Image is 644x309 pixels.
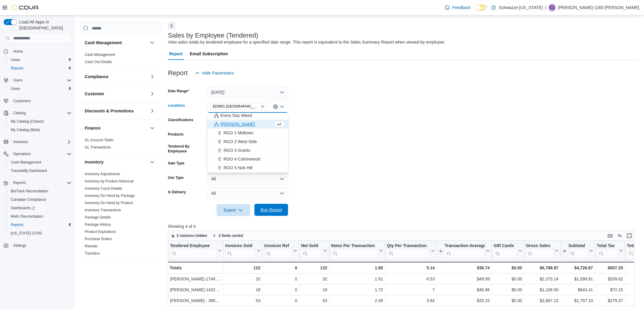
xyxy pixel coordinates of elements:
[208,111,288,120] button: Every Day Weed
[6,221,74,229] button: Reports
[11,222,23,227] span: Reports
[177,233,207,238] span: 2 columns hidden
[494,286,522,294] div: $0.00
[301,243,322,259] div: Net Sold
[6,56,74,64] button: Users
[264,243,293,259] div: Invoices Ref
[261,105,264,108] button: Remove EDW01 Farmington from selection in this group
[85,91,147,97] button: Customer
[6,158,74,167] button: Cash Management
[499,4,543,11] p: Schwazze [US_STATE]
[301,243,322,249] div: Net Sold
[220,121,255,127] span: [PERSON_NAME]
[8,204,37,212] a: Dashboards
[562,264,593,271] div: $4,726.87
[526,243,554,249] div: Gross Sales
[213,103,260,109] span: EDW01 [GEOGRAPHIC_DATA]
[149,107,156,115] button: Discounts & Promotions
[149,124,156,132] button: Finance
[562,243,593,259] button: Subtotal
[6,229,74,237] button: [US_STATE] CCRS
[85,108,134,114] h3: Discounts & Promotions
[85,201,133,205] a: Inventory On Hand by Product
[452,5,470,11] span: Feedback
[597,243,618,259] div: Total Tax
[85,74,147,80] button: Compliance
[85,244,98,249] span: Reorder
[442,2,473,14] a: Feedback
[85,125,147,131] button: Finance
[13,243,26,248] span: Settings
[210,232,245,239] button: 2 fields sorted
[11,66,23,71] span: Reports
[168,32,258,39] h3: Sales by Employee (Tendered)
[562,286,593,294] div: $843.41
[85,265,147,271] button: Loyalty
[225,276,260,283] div: 32
[264,243,293,249] div: Invoices Ref
[439,286,490,294] div: $46.86
[387,286,435,294] div: 7
[11,179,71,186] span: Reports
[597,297,623,304] div: $279.37
[210,103,267,110] span: EDW01 Farmington
[597,276,623,283] div: $209.62
[13,180,26,185] span: Reports
[208,86,288,98] button: [DATE]
[168,223,639,229] p: Showing 4 of 4
[494,243,522,259] button: Gift Cards
[85,200,133,205] span: Inventory On Hand by Product
[11,77,71,84] span: Users
[6,204,74,212] a: Dashboards
[8,213,71,220] span: Metrc Reconciliation
[6,212,74,221] button: Metrc Reconciliation
[387,276,435,283] div: 6.53
[526,264,558,271] div: $6,788.87
[387,297,435,304] div: 3.84
[301,243,327,259] button: Net Sold
[85,172,120,176] span: Inventory Adjustments
[85,265,99,271] h3: Loyalty
[190,48,228,60] span: Email Subscription
[301,297,327,304] div: 53
[12,5,39,11] img: Cova
[8,126,42,133] a: My Catalog (Beta)
[331,243,383,259] button: Items Per Transaction
[85,215,111,219] a: Package Details
[80,51,161,68] div: Cash Management
[170,276,221,283] div: [PERSON_NAME]-1746 [PERSON_NAME]
[85,230,116,234] a: Product Expirations
[606,232,614,239] button: Keyboard shortcuts
[223,156,260,162] span: RGO 4 Cottonwood
[260,207,282,213] span: Run Report
[8,188,51,195] a: BioTrack Reconciliation
[168,175,184,180] label: Use Type
[254,204,288,216] button: Run Report
[85,145,111,150] span: GL Transactions
[8,167,49,174] a: Traceabilty Dashboard
[170,286,221,294] div: [PERSON_NAME]-1432 [PERSON_NAME]
[168,22,175,29] button: Next
[11,179,28,186] button: Reports
[8,118,47,125] a: My Catalog (Classic)
[6,167,74,175] button: Traceabilty Dashboard
[8,85,23,92] a: Users
[331,243,378,259] div: Items Per Transaction
[170,264,221,271] div: Totals
[8,56,23,63] a: Users
[8,167,71,174] span: Traceabilty Dashboard
[85,138,114,142] a: GL Account Totals
[597,286,623,294] div: $72.15
[597,243,623,259] button: Total Tax
[219,233,243,238] span: 2 fields sorted
[545,4,546,11] p: |
[13,111,26,115] span: Catalog
[193,67,236,79] button: Hide Parameters
[85,208,121,212] a: Inventory Transactions
[85,60,112,64] span: Cash Out Details
[80,136,161,153] div: Finance
[558,4,639,11] p: [PERSON_NAME]-1265 [PERSON_NAME]
[568,243,588,259] div: Subtotal
[225,297,260,304] div: 53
